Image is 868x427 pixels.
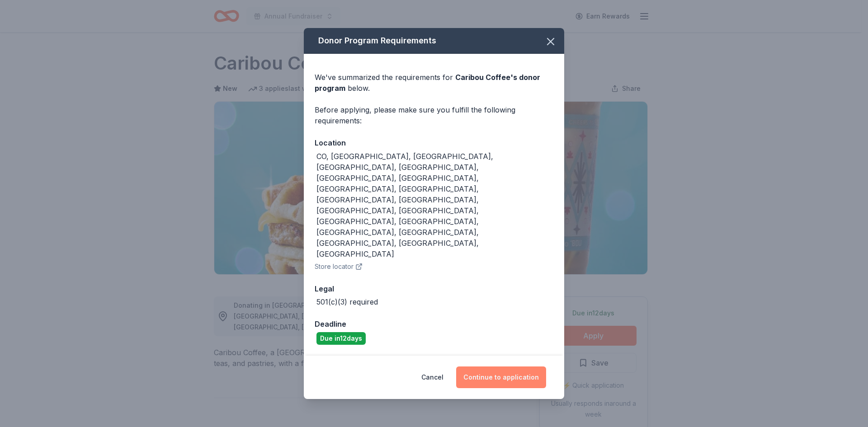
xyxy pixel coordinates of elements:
[316,151,553,259] div: CO, [GEOGRAPHIC_DATA], [GEOGRAPHIC_DATA], [GEOGRAPHIC_DATA], [GEOGRAPHIC_DATA], [GEOGRAPHIC_DATA]...
[304,28,564,54] div: Donor Program Requirements
[316,332,366,345] div: Due in 12 days
[315,261,363,272] button: Store locator
[315,283,553,295] div: Legal
[316,296,378,307] div: 501(c)(3) required
[315,318,553,330] div: Deadline
[456,366,546,388] button: Continue to application
[315,72,553,94] div: We've summarized the requirements for below.
[421,366,443,388] button: Cancel
[315,137,553,149] div: Location
[315,104,553,126] div: Before applying, please make sure you fulfill the following requirements:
